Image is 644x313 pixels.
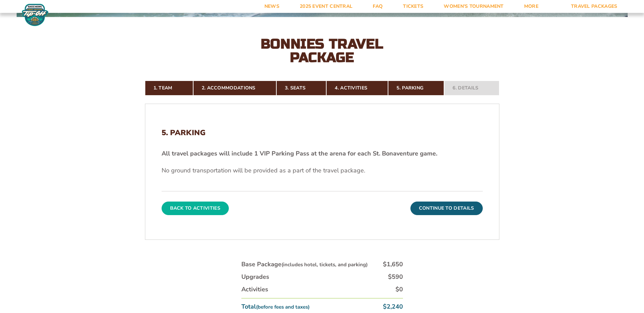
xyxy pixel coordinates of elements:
a: 1. Team [145,81,193,96]
div: Total [241,302,310,311]
div: Upgrades [241,273,269,281]
a: 3. Seats [276,81,326,96]
div: Base Package [241,260,368,269]
div: $1,650 [383,260,403,269]
small: (includes hotel, tickets, and parking) [281,261,368,268]
div: $2,240 [383,302,403,311]
div: Activities [241,285,268,294]
h2: 5. Parking [162,128,483,137]
button: Continue To Details [410,202,483,215]
img: Fort Myers Tip-Off [20,3,50,26]
strong: All travel packages will include 1 VIP Parking Pass at the arena for each St. Bonaventure game. [162,149,437,158]
p: No ground transportation will be provided as a part of the travel package. [162,166,483,175]
a: 4. Activities [326,81,388,96]
a: 2. Accommodations [193,81,276,96]
h2: Bonnies Travel Package [247,37,397,64]
div: $0 [395,285,403,294]
button: Back To Activities [162,202,229,215]
small: (before fees and taxes) [256,304,310,310]
div: $590 [388,273,403,281]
